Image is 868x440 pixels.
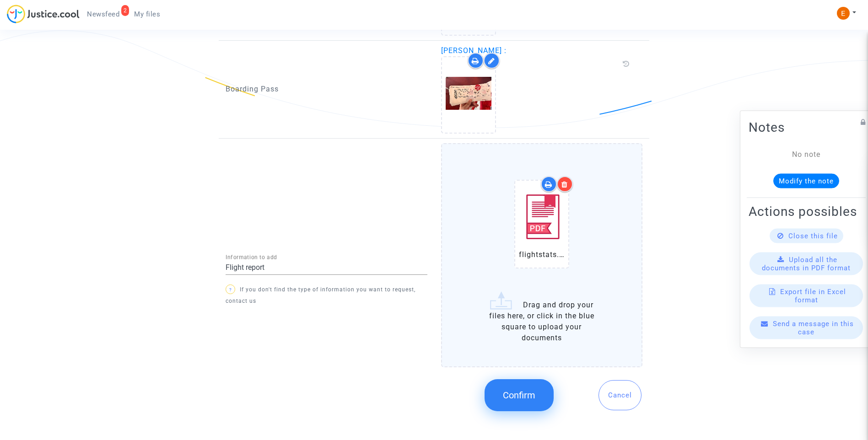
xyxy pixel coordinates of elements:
button: Modify the note [773,174,839,188]
img: ACg8ocIeiFvHKe4dA5oeRFd_CiCnuxWUEc1A2wYhRJE3TTWt=s96-c [837,7,850,20]
button: Confirm [485,379,554,411]
div: No note [762,149,850,160]
h2: Actions possibles [749,204,864,220]
span: Close this file [788,232,838,240]
a: 2Newsfeed [80,7,127,21]
h2: Notes [749,119,864,135]
span: Upload all the documents in PDF format [762,256,851,272]
span: Confirm [503,390,535,401]
span: Newsfeed [87,10,119,18]
span: Send a message in this case [773,320,854,336]
button: Cancel [598,380,642,410]
span: ? [229,287,232,292]
div: 2 [121,5,129,16]
p: If you don't find the type of information you want to request, contact us [226,284,427,307]
a: My files [127,7,167,21]
p: Boarding Pass [226,83,427,95]
img: jc-logo.svg [7,5,80,23]
span: My files [134,10,160,18]
span: [PERSON_NAME] : [441,46,507,55]
span: Export file in Excel format [780,288,846,304]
